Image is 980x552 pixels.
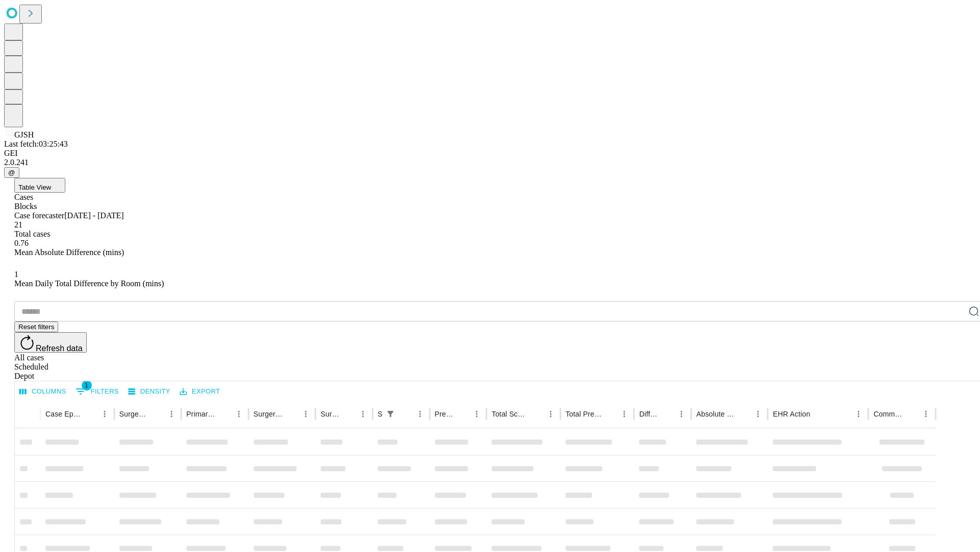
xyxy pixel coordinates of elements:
button: Menu [544,407,558,421]
button: Sort [660,407,674,421]
button: Sort [737,407,751,421]
span: 21 [14,220,22,229]
div: Primary Service [186,410,216,418]
button: Menu [97,407,112,421]
button: Sort [83,407,97,421]
div: EHR Action [773,410,810,418]
button: Menu [299,407,313,421]
div: Difference [639,410,659,418]
button: Sort [811,407,825,421]
button: Menu [232,407,246,421]
button: Sort [150,407,164,421]
button: Menu [164,407,179,421]
button: Menu [751,407,765,421]
button: Menu [470,407,484,421]
div: 1 active filter [383,407,398,421]
span: Total cases [14,229,50,238]
div: Case Epic Id [45,410,82,418]
button: Sort [603,407,617,421]
span: Mean Absolute Difference (mins) [14,248,124,257]
div: Predicted In Room Duration [435,410,455,418]
div: Comments [873,410,903,418]
button: Density [126,384,173,400]
div: Total Predicted Duration [566,410,602,418]
div: GEI [4,149,976,158]
button: @ [4,167,19,178]
button: Show filters [73,383,121,400]
span: Mean Daily Total Difference by Room (mins) [14,279,164,288]
button: Refresh data [14,332,87,353]
button: Select columns [17,384,69,400]
button: Menu [919,407,933,421]
button: Sort [399,407,413,421]
div: Absolute Difference [696,410,736,418]
button: Sort [217,407,232,421]
div: Surgeon Name [119,410,149,418]
span: 1 [14,270,18,279]
span: Reset filters [18,323,54,331]
span: GJSH [14,130,34,139]
button: Menu [413,407,427,421]
button: Sort [284,407,299,421]
button: Menu [851,407,866,421]
button: Menu [617,407,631,421]
span: 1 [82,380,92,390]
span: Refresh data [36,344,83,353]
span: @ [8,169,15,176]
div: 2.0.241 [4,158,976,167]
button: Sort [904,407,919,421]
span: Table View [18,183,51,191]
button: Sort [341,407,356,421]
button: Show filters [383,407,398,421]
span: Case forecaster [14,211,64,220]
div: Total Scheduled Duration [492,410,528,418]
div: Surgery Name [254,410,283,418]
div: Surgery Date [321,410,340,418]
span: 0.76 [14,239,29,247]
span: [DATE] - [DATE] [64,211,124,220]
button: Menu [356,407,370,421]
div: Scheduled In Room Duration [378,410,382,418]
button: Export [177,384,223,400]
button: Table View [14,178,65,193]
button: Reset filters [14,321,58,332]
span: Last fetch: 03:25:43 [4,140,68,148]
button: Sort [455,407,470,421]
button: Sort [529,407,544,421]
button: Menu [674,407,689,421]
